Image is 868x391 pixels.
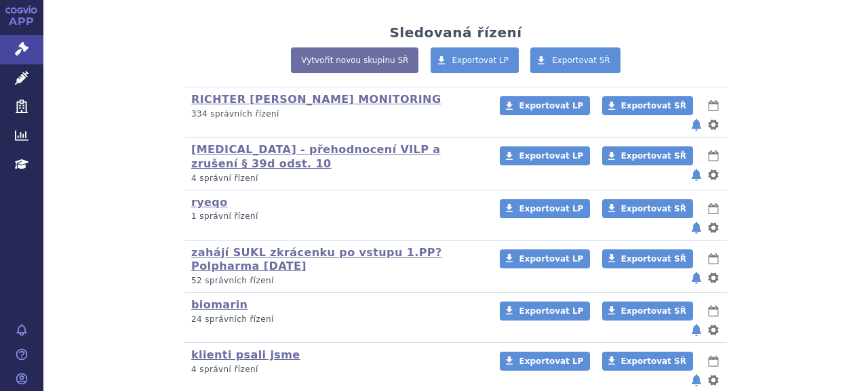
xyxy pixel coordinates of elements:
[191,246,442,273] a: zahájí SUKL zkrácenku po vstupu 1.PP? Polpharma [DATE]
[191,211,482,222] p: 1 správní řízení
[602,302,693,321] a: Exportovat SŘ
[530,47,620,73] a: Exportovat SŘ
[707,117,720,133] button: nastavení
[707,167,720,183] button: nastavení
[191,348,300,361] a: klienti psali jsme
[191,173,482,184] p: 4 správní řízení
[690,167,703,183] button: notifikace
[621,151,686,161] span: Exportovat SŘ
[552,56,610,65] span: Exportovat SŘ
[690,220,703,236] button: notifikace
[500,96,590,115] a: Exportovat LP
[431,47,519,73] a: Exportovat LP
[707,353,720,369] button: lhůty
[500,302,590,321] a: Exportovat LP
[690,322,703,338] button: notifikace
[707,98,720,114] button: lhůty
[621,204,686,213] span: Exportovat SŘ
[191,196,228,209] a: ryeqo
[519,356,583,366] span: Exportovat LP
[707,372,720,388] button: nastavení
[707,322,720,338] button: nastavení
[621,356,686,366] span: Exportovat SŘ
[602,146,693,165] a: Exportovat SŘ
[389,24,521,41] h2: Sledovaná řízení
[191,364,482,375] p: 4 správní řízení
[191,93,441,106] a: RICHTER [PERSON_NAME] MONITORING
[707,220,720,236] button: nastavení
[500,146,590,165] a: Exportovat LP
[191,143,441,170] a: [MEDICAL_DATA] - přehodnocení VILP a zrušení § 39d odst. 10
[191,108,482,120] p: 334 správních řízení
[191,275,482,287] p: 52 správních řízení
[602,249,693,268] a: Exportovat SŘ
[707,251,720,267] button: lhůty
[519,101,583,110] span: Exportovat LP
[602,199,693,218] a: Exportovat SŘ
[707,148,720,164] button: lhůty
[519,204,583,213] span: Exportovat LP
[500,352,590,371] a: Exportovat LP
[519,306,583,316] span: Exportovat LP
[191,314,482,325] p: 24 správních řízení
[690,270,703,286] button: notifikace
[707,303,720,319] button: lhůty
[191,298,248,311] a: biomarin
[690,372,703,388] button: notifikace
[621,101,686,110] span: Exportovat SŘ
[500,199,590,218] a: Exportovat LP
[707,270,720,286] button: nastavení
[621,254,686,264] span: Exportovat SŘ
[707,201,720,217] button: lhůty
[602,352,693,371] a: Exportovat SŘ
[519,254,583,264] span: Exportovat LP
[500,249,590,268] a: Exportovat LP
[621,306,686,316] span: Exportovat SŘ
[291,47,418,73] a: Vytvořit novou skupinu SŘ
[690,117,703,133] button: notifikace
[602,96,693,115] a: Exportovat SŘ
[519,151,583,161] span: Exportovat LP
[452,56,509,65] span: Exportovat LP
